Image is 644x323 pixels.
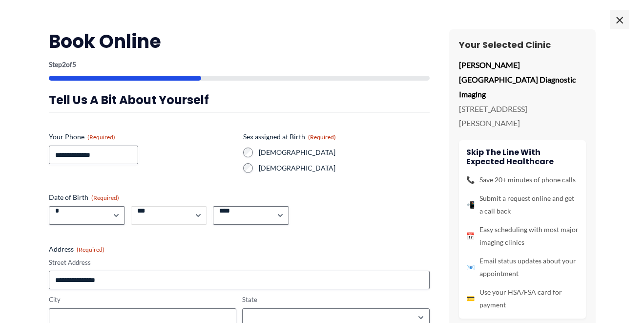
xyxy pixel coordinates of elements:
[466,173,579,186] li: Save 20+ minutes of phone calls
[466,192,579,217] li: Submit a request online and get a call back
[466,261,475,274] span: 📧
[72,60,76,68] span: 5
[87,133,115,141] span: (Required)
[243,132,336,142] legend: Sex assigned at Birth
[49,295,236,304] label: City
[466,230,475,242] span: 📅
[49,92,430,108] h3: Tell us a bit about yourself
[466,292,475,305] span: 💳
[610,10,629,29] span: ×
[49,29,430,53] h2: Book Online
[49,132,235,142] label: Your Phone
[49,244,104,254] legend: Address
[466,286,579,311] li: Use your HSA/FSA card for payment
[466,198,475,211] span: 📲
[466,173,475,186] span: 📞
[49,61,430,68] p: Step of
[49,193,119,202] legend: Date of Birth
[459,39,586,50] h3: Your Selected Clinic
[308,133,336,141] span: (Required)
[459,58,586,101] p: [PERSON_NAME][GEOGRAPHIC_DATA] Diagnostic Imaging
[459,102,586,130] p: [STREET_ADDRESS][PERSON_NAME]
[62,60,66,68] span: 2
[466,255,579,280] li: Email status updates about your appointment
[466,148,579,166] h4: Skip the line with Expected Healthcare
[49,258,430,267] label: Street Address
[259,148,430,157] label: [DEMOGRAPHIC_DATA]
[466,223,579,249] li: Easy scheduling with most major imaging clinics
[91,194,119,201] span: (Required)
[242,295,430,304] label: State
[259,163,430,173] label: [DEMOGRAPHIC_DATA]
[77,246,104,253] span: (Required)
